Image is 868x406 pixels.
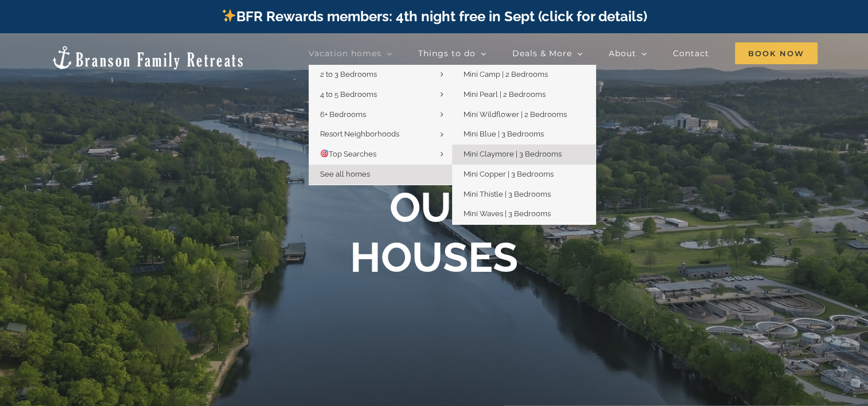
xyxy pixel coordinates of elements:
[452,185,595,205] a: Mini Thistle | 3 Bedrooms
[320,110,366,119] span: 6+ Bedrooms
[464,70,548,79] span: Mini Camp | 2 Bedrooms
[309,145,452,165] a: 🎯Top Searches
[418,49,476,57] span: Things to do
[320,150,376,158] span: Top Searches
[464,110,567,119] span: Mini Wildflower | 2 Bedrooms
[609,42,647,65] a: About
[512,42,583,65] a: Deals & More
[50,45,245,71] img: Branson Family Retreats Logo
[735,42,818,65] a: Book Now
[222,9,236,22] img: ✨
[221,8,647,25] a: BFR Rewards members: 4th night free in Sept (click for details)
[320,170,370,178] span: See all homes
[464,170,554,178] span: Mini Copper | 3 Bedrooms
[735,42,818,64] span: Book Now
[464,150,562,158] span: Mini Claymore | 3 Bedrooms
[452,145,595,165] a: Mini Claymore | 3 Bedrooms
[452,165,595,185] a: Mini Copper | 3 Bedrooms
[609,49,636,57] span: About
[452,65,595,85] a: Mini Camp | 2 Bedrooms
[309,42,392,65] a: Vacation homes
[673,49,709,57] span: Contact
[673,42,709,65] a: Contact
[452,124,595,145] a: Mini Blue | 3 Bedrooms
[309,165,452,185] a: See all homes
[464,209,551,218] span: Mini Waves | 3 Bedrooms
[418,42,486,65] a: Things to do
[309,85,452,105] a: 4 to 5 Bedrooms
[309,42,818,65] nav: Main Menu
[309,124,452,145] a: Resort Neighborhoods
[452,105,595,125] a: Mini Wildflower | 2 Bedrooms
[309,105,452,125] a: 6+ Bedrooms
[320,90,377,99] span: 4 to 5 Bedrooms
[321,150,328,157] img: 🎯
[309,65,452,85] a: 2 to 3 Bedrooms
[320,70,377,79] span: 2 to 3 Bedrooms
[464,190,551,198] span: Mini Thistle | 3 Bedrooms
[309,49,382,57] span: Vacation homes
[350,183,518,281] b: OUR HOUSES
[452,204,595,224] a: Mini Waves | 3 Bedrooms
[452,85,595,105] a: Mini Pearl | 2 Bedrooms
[320,130,399,138] span: Resort Neighborhoods
[464,130,544,138] span: Mini Blue | 3 Bedrooms
[512,49,572,57] span: Deals & More
[464,90,546,99] span: Mini Pearl | 2 Bedrooms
